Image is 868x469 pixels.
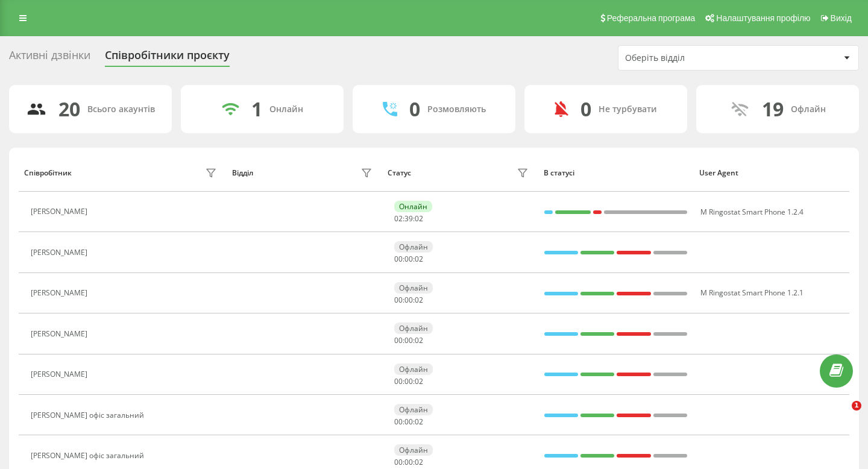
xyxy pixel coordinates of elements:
div: 1 [251,98,262,121]
span: 02 [415,254,423,264]
span: 02 [394,213,403,224]
span: 02 [415,295,423,305]
span: M Ringostat Smart Phone 1.2.4 [700,207,804,217]
div: Офлайн [394,444,433,456]
span: 00 [404,335,413,345]
span: 00 [394,376,403,386]
span: 00 [404,254,413,264]
span: Налаштування профілю [716,13,810,23]
span: 00 [394,335,403,345]
span: Вихід [831,13,852,23]
div: 0 [409,98,420,121]
span: 02 [415,335,423,345]
span: 00 [394,417,403,427]
div: : : [394,377,423,386]
div: : : [394,215,423,223]
div: : : [394,336,423,345]
span: Реферальна програма [607,13,696,23]
div: Офлайн [394,323,433,334]
div: Розмовляють [427,104,486,115]
div: : : [394,418,423,426]
div: Офлайн [394,241,433,253]
div: В статусі [544,169,688,177]
div: Офлайн [791,104,826,115]
div: [PERSON_NAME] [31,248,90,257]
div: Статус [388,169,411,177]
span: 00 [404,457,413,467]
div: Офлайн [394,282,433,294]
div: Офлайн [394,364,433,375]
span: 02 [415,213,423,224]
span: 02 [415,376,423,386]
div: [PERSON_NAME] [31,330,90,338]
span: M Ringostat Smart Phone 1.2.1 [700,288,804,298]
div: Співробітник [24,169,72,177]
div: [PERSON_NAME] офіс загальний [31,452,147,460]
span: 02 [415,417,423,427]
div: [PERSON_NAME] [31,370,90,379]
div: : : [394,458,423,467]
span: 00 [404,295,413,305]
div: Онлайн [394,201,432,212]
div: Активні дзвінки [9,49,90,68]
div: User Agent [699,169,844,177]
span: 1 [852,401,861,411]
span: 00 [404,417,413,427]
div: : : [394,296,423,304]
div: 19 [762,98,784,121]
span: 39 [404,213,413,224]
iframe: Intercom live chat [827,401,856,430]
div: Оберіть відділ [625,53,769,63]
div: Не турбувати [599,104,657,115]
span: 02 [415,457,423,467]
span: 00 [394,254,403,264]
div: Офлайн [394,404,433,415]
div: 20 [58,98,80,121]
div: [PERSON_NAME] офіс загальний [31,411,147,420]
div: Всього акаунтів [87,104,155,115]
div: Відділ [232,169,253,177]
div: : : [394,255,423,263]
div: Співробітники проєкту [105,49,230,68]
div: Онлайн [269,104,303,115]
div: 0 [580,98,591,121]
span: 00 [394,457,403,467]
span: 00 [404,376,413,386]
div: [PERSON_NAME] [31,289,90,297]
span: 00 [394,295,403,305]
div: [PERSON_NAME] [31,207,90,216]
